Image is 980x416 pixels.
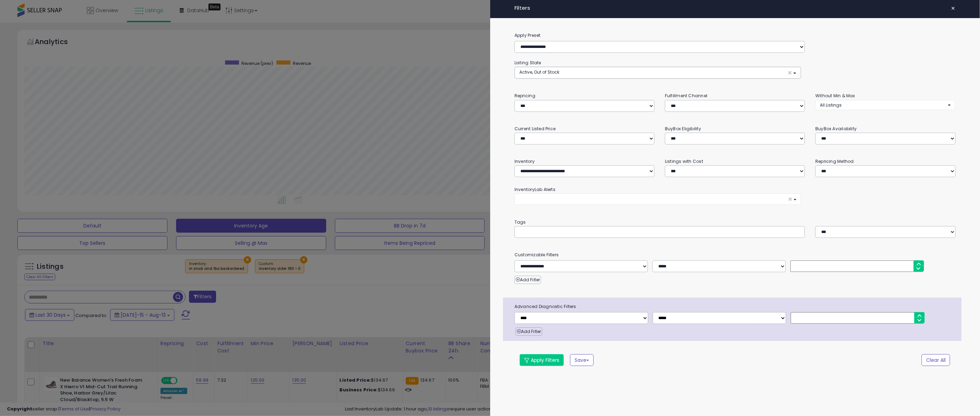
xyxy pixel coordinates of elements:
button: Add Filter [516,327,542,336]
button: Clear All [922,354,950,366]
small: BuyBox Eligibility [665,126,701,132]
button: Apply Filters [520,354,564,366]
small: Listing State [514,60,541,66]
span: × [788,69,792,76]
small: InventoryLab Alerts [514,186,555,192]
button: All Listings [815,100,955,110]
small: Listings with Cost [665,158,703,164]
small: Repricing [514,93,535,99]
button: × [948,3,958,13]
small: Repricing Method [815,158,854,164]
span: Active, Out of Stock [519,69,559,75]
small: Inventory [514,158,535,164]
small: Customizable Filters [509,251,961,259]
small: Fulfillment Channel [665,93,707,99]
button: Save [570,354,594,366]
small: Current Listed Price [514,126,555,132]
h4: Filters [514,5,955,11]
span: × [788,195,792,203]
span: × [951,3,955,13]
small: BuyBox Availability [815,126,857,132]
span: All Listings [820,102,842,108]
button: Active, Out of Stock × [515,67,801,78]
button: Add Filter [514,276,541,284]
small: Tags [509,218,961,226]
span: Advanced Diagnostic Filters [509,303,962,310]
small: Without Min & Max [815,93,855,99]
button: × [514,193,801,205]
label: Apply Preset: [509,32,961,39]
